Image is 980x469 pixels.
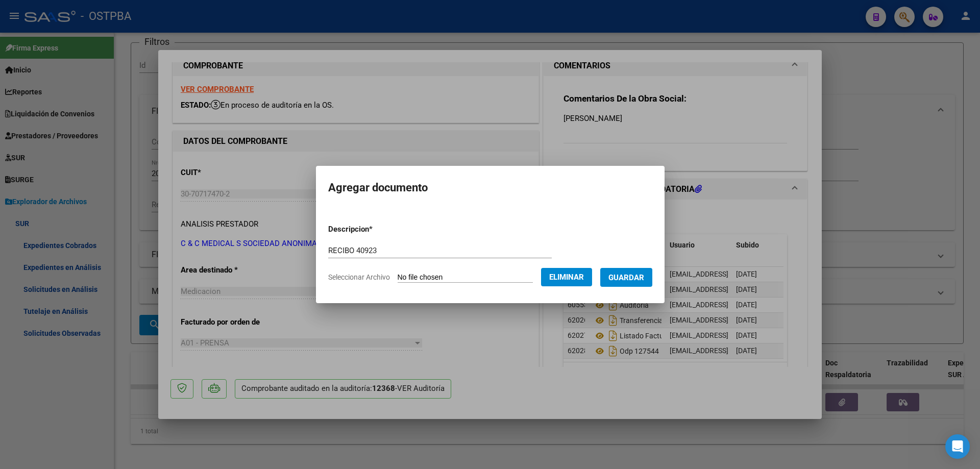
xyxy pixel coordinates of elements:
span: Guardar [608,273,644,282]
span: Seleccionar Archivo [328,273,390,281]
button: Eliminar [541,268,592,286]
h2: Agregar documento [328,178,652,198]
div: Open Intercom Messenger [945,434,970,459]
button: Guardar [600,268,652,287]
span: Eliminar [549,273,584,282]
p: Descripcion [328,224,426,235]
